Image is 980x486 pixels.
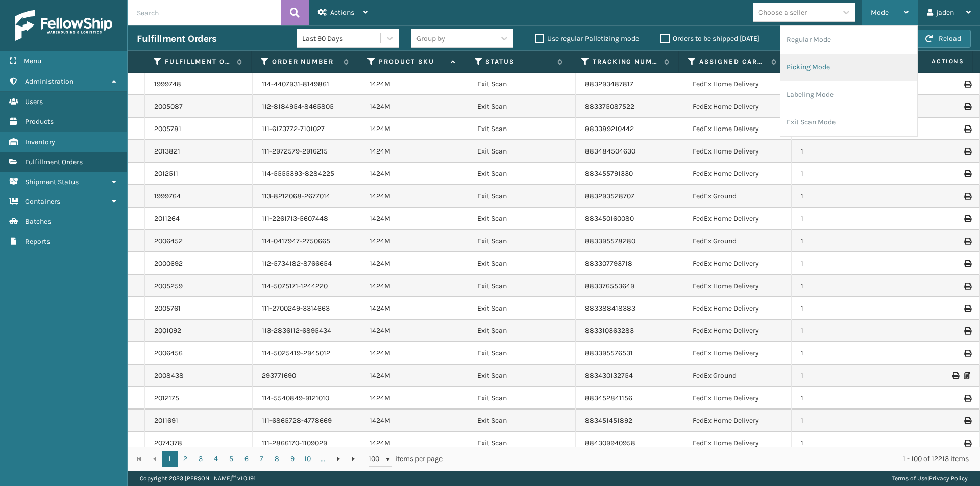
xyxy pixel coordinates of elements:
[964,305,970,312] i: Print Label
[585,439,635,447] a: 884309940958
[585,349,633,357] a: 883395576531
[457,454,969,464] div: 1 - 100 of 12213 items
[964,327,970,335] i: Print Label
[154,236,183,246] a: 2006452
[370,259,390,268] a: 1424M
[683,320,791,342] td: FedEx Home Delivery
[253,252,360,275] td: 112-5734182-8766654
[683,95,791,118] td: FedEx Home Delivery
[964,350,970,357] i: Print Label
[964,170,970,177] i: Print Label
[964,260,970,267] i: Print Label
[964,125,970,133] i: Print Label
[792,387,899,410] td: 1
[468,387,576,410] td: Exit Scan
[964,283,970,290] i: Print Label
[346,451,361,467] a: Go to the last page
[683,185,791,208] td: FedEx Ground
[370,416,390,425] a: 1424M
[253,118,360,140] td: 111-6173772-7101027
[780,109,917,136] li: Exit Scan Mode
[585,371,633,380] a: 883430132754
[253,230,360,252] td: 114-0417947-2750665
[792,185,899,208] td: 1
[683,410,791,432] td: FedEx Home Delivery
[964,193,970,200] i: Print Label
[585,102,634,111] a: 883375087522
[25,117,54,126] span: Products
[370,349,390,357] a: 1424M
[253,163,360,185] td: 114-5555393-8284225
[792,230,899,252] td: 1
[792,432,899,454] td: 1
[370,102,390,111] a: 1424M
[683,230,791,252] td: FedEx Ground
[792,342,899,365] td: 1
[964,372,970,379] i: Print Packing Slip
[253,342,360,365] td: 114-5025419-2945012
[683,275,791,297] td: FedEx Home Delivery
[585,282,634,290] a: 883376553649
[154,348,183,359] a: 2006456
[896,53,970,70] span: Actions
[25,217,51,226] span: Batches
[585,124,634,133] a: 883389210442
[137,33,216,45] h3: Fulfillment Orders
[964,103,970,110] i: Print Label
[892,475,927,482] a: Terms of Use
[302,33,381,44] div: Last 90 Days
[699,57,766,66] label: Assigned Carrier Service
[585,169,633,178] a: 883455791330
[315,451,331,467] a: ...
[154,438,182,448] a: 2074378
[585,147,635,156] a: 883484504630
[208,451,224,467] a: 4
[683,387,791,410] td: FedEx Home Delivery
[683,73,791,95] td: FedEx Home Delivery
[154,101,183,112] a: 2005087
[929,475,968,482] a: Privacy Policy
[370,282,390,290] a: 1424M
[331,451,346,467] a: Go to the next page
[178,451,193,467] a: 2
[792,208,899,230] td: 1
[416,33,445,44] div: Group by
[593,57,659,66] label: Tracking Number
[370,326,390,335] a: 1424M
[683,365,791,387] td: FedEx Ground
[154,371,184,381] a: 2008438
[239,451,254,467] a: 6
[468,185,576,208] td: Exit Scan
[154,281,183,291] a: 2005259
[285,451,300,467] a: 9
[224,451,239,467] a: 5
[964,417,970,424] i: Print Label
[23,57,41,65] span: Menu
[253,320,360,342] td: 113-2836112-6895434
[964,395,970,402] i: Print Label
[25,77,73,86] span: Administration
[370,169,390,178] a: 1424M
[154,303,181,314] a: 2005761
[370,371,390,380] a: 1424M
[792,297,899,320] td: 1
[253,140,360,163] td: 111-2972579-2916215
[683,208,791,230] td: FedEx Home Delivery
[25,197,60,206] span: Containers
[468,275,576,297] td: Exit Scan
[369,454,384,464] span: 100
[683,432,791,454] td: FedEx Home Delivery
[792,140,899,163] td: 1
[154,79,181,89] a: 1999748
[792,163,899,185] td: 1
[300,451,315,467] a: 10
[379,57,445,66] label: Product SKU
[370,124,390,133] a: 1424M
[585,80,633,88] a: 883293487817
[585,259,632,268] a: 883307793718
[154,146,180,157] a: 2013821
[585,214,634,223] a: 883450160080
[154,259,183,269] a: 2000692
[758,7,807,18] div: Choose a seller
[468,432,576,454] td: Exit Scan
